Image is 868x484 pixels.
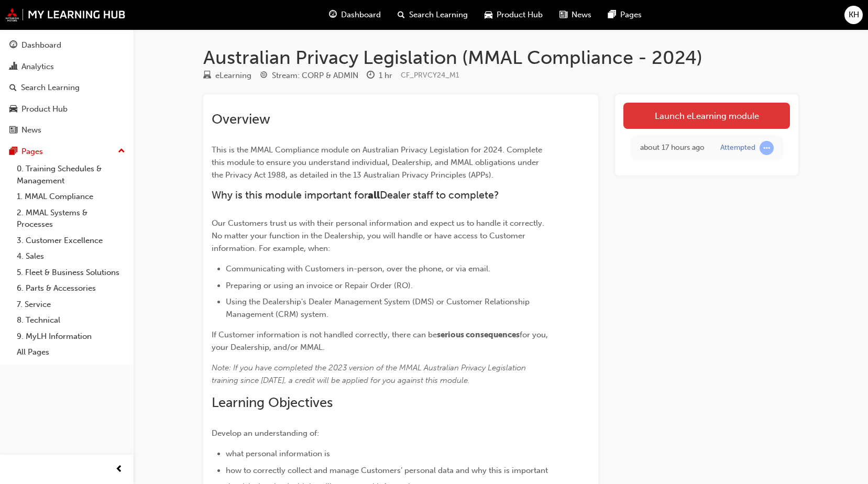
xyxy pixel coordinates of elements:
a: 1. MMAL Compliance [13,189,129,205]
span: This is the MMAL Compliance module on Australian Privacy Legislation for 2024. Complete this modu... [212,145,544,180]
span: search-icon [9,83,17,93]
button: Pages [4,142,129,161]
div: News [21,124,41,136]
a: 2. MMAL Systems & Processes [13,205,129,233]
span: Dealer staff to complete? [380,189,499,201]
a: guage-iconDashboard [321,4,389,26]
span: search-icon [398,8,405,21]
a: Dashboard [4,36,129,55]
span: learningRecordVerb_ATTEMPT-icon [760,141,774,155]
a: pages-iconPages [600,4,650,26]
span: Communicating with Customers in-person, over the phone, or via email. [226,264,490,273]
span: Our Customers trust us with their personal information and expect us to handle it correctly. No m... [212,218,546,253]
a: 0. Training Schedules & Management [13,161,129,189]
span: learningResourceType_ELEARNING-icon [203,71,211,81]
div: Analytics [21,61,54,73]
span: up-icon [118,145,125,158]
span: how to correctly collect and manage Customers’ personal data and why this is important [226,466,548,475]
a: Search Learning [4,78,129,97]
span: Preparing or using an invoice or Repair Order (RO). [226,281,413,290]
span: pages-icon [608,8,616,21]
img: mmal [5,8,126,21]
a: 9. MyLH Information [13,328,129,345]
a: 8. Technical [13,312,129,328]
div: Type [203,69,251,82]
span: prev-icon [115,463,123,476]
span: all [368,189,380,201]
a: car-iconProduct Hub [476,4,551,26]
a: News [4,120,129,140]
span: what personal information is [226,449,330,458]
a: 4. Sales [13,248,129,265]
span: Learning Objectives [212,394,333,411]
a: 5. Fleet & Business Solutions [13,265,129,281]
span: guage-icon [9,41,17,50]
a: 6. Parts & Accessories [13,280,129,296]
span: Product Hub [497,9,543,21]
div: Search Learning [21,82,80,94]
span: news-icon [9,126,17,135]
a: search-iconSearch Learning [389,4,476,26]
span: car-icon [9,105,17,114]
div: Mon Aug 25 2025 14:36:54 GMT+1000 (Australian Eastern Standard Time) [640,142,705,154]
span: Dashboard [341,9,381,21]
span: clock-icon [367,71,375,81]
span: Develop an understanding of: [212,428,319,438]
a: 3. Customer Excellence [13,233,129,249]
span: chart-icon [9,62,17,72]
span: If Customer information is not handled correctly, there can be [212,330,437,339]
a: All Pages [13,344,129,360]
span: News [572,9,591,21]
span: Pages [620,9,642,21]
span: pages-icon [9,147,17,157]
div: Pages [21,146,43,158]
div: Stream: CORP & ADMIN [272,70,358,82]
span: serious consequences [437,330,520,339]
span: Learning resource code [401,71,459,80]
div: Dashboard [21,39,61,51]
a: news-iconNews [551,4,600,26]
a: 7. Service [13,296,129,313]
span: news-icon [559,8,567,21]
button: KH [844,6,863,24]
span: Search Learning [409,9,468,21]
span: KH [849,9,859,21]
a: Launch eLearning module [623,103,790,129]
span: guage-icon [329,8,337,21]
span: Using the Dealership's Dealer Management System (DMS) or Customer Relationship Management (CRM) s... [226,297,532,319]
div: Attempted [720,143,755,153]
h1: Australian Privacy Legislation (MMAL Compliance - 2024) [203,46,798,69]
span: car-icon [485,8,492,21]
a: Analytics [4,57,129,76]
span: target-icon [260,71,268,81]
span: Note: If you have completed the 2023 version of the MMAL Australian Privacy Legislation training ... [212,363,528,385]
div: Duration [367,69,392,82]
div: 1 hr [379,70,392,82]
a: Product Hub [4,100,129,119]
button: DashboardAnalyticsSearch LearningProduct HubNews [4,34,129,142]
span: Why is this module important for [212,189,368,201]
span: Overview [212,111,270,127]
div: Stream [260,69,358,82]
div: Product Hub [21,103,68,115]
div: eLearning [215,70,251,82]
